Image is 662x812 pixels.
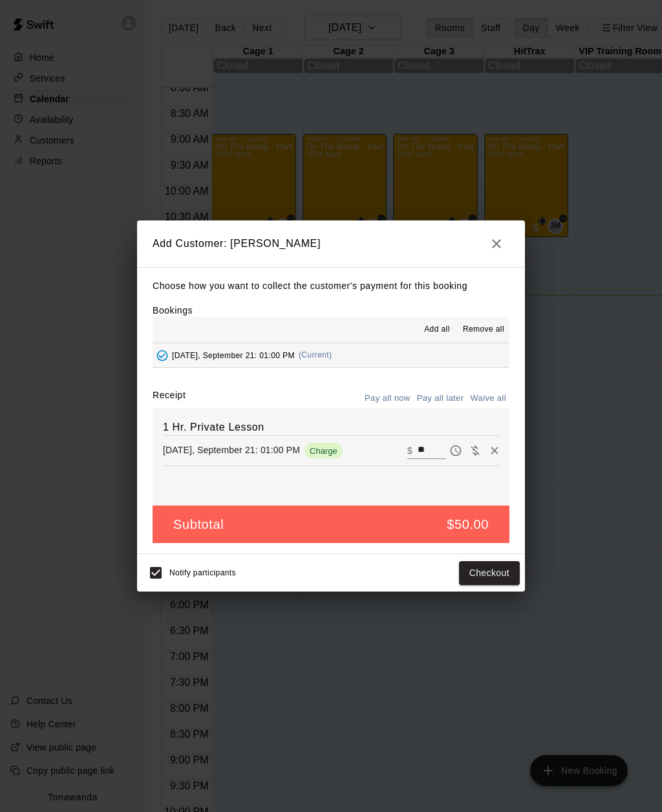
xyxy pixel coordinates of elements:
button: Added - Collect Payment [153,346,172,365]
span: [DATE], September 21: 01:00 PM [172,350,295,359]
span: Waive payment [465,444,485,455]
span: Notify participants [169,569,236,578]
p: Choose how you want to collect the customer's payment for this booking [153,278,509,294]
button: Add all [416,319,458,340]
span: (Current) [299,350,332,359]
h2: Add Customer: [PERSON_NAME] [137,220,525,267]
span: Remove all [463,323,504,336]
h5: Subtotal [173,516,224,533]
label: Receipt [153,389,186,409]
button: Remove [485,441,504,460]
p: $ [407,444,412,457]
span: Pay later [446,444,465,455]
button: Pay all later [414,389,467,409]
button: Remove all [458,319,509,340]
button: Checkout [459,561,520,585]
span: Charge [304,446,343,456]
p: [DATE], September 21: 01:00 PM [163,443,300,456]
button: Added - Collect Payment[DATE], September 21: 01:00 PM(Current) [153,343,509,367]
h6: 1 Hr. Private Lesson [163,419,499,436]
button: Pay all now [361,389,414,409]
h5: $50.00 [447,516,489,533]
span: Add all [424,323,450,336]
button: Waive all [467,389,509,409]
label: Bookings [153,305,193,315]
